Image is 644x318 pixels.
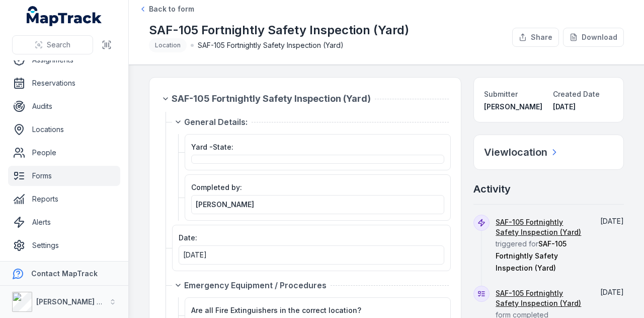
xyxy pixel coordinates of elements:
span: Date: [179,233,197,242]
time: 16/09/2025, 4:45:20 pm [600,217,624,225]
span: [DATE] [183,250,207,259]
a: Reports [8,189,120,209]
a: Alerts [8,212,120,232]
span: Back to form [149,4,194,14]
button: Search [12,35,93,54]
a: Back to form [139,4,194,14]
h2: Activity [473,182,511,196]
span: General Details: [184,116,248,128]
a: Reservations [8,73,120,93]
h1: SAF-105 Fortnightly Safety Inspection (Yard) [149,22,409,38]
a: People [8,143,120,163]
span: Emergency Equipment / Procedures [184,279,327,291]
span: Are all Fire Extinguishers in the correct location? [191,306,361,314]
time: 16/09/2025, 12:00:00 am [183,250,207,259]
div: Location [149,38,187,52]
span: [DATE] [553,102,576,111]
a: Settings [8,235,120,256]
a: Forms [8,166,120,186]
span: [DATE] [600,288,624,296]
strong: [PERSON_NAME] Group [36,297,119,306]
span: Created Date [553,90,600,98]
button: Download [563,28,624,47]
span: Yard -State: [191,143,233,151]
a: MapTrack [27,6,102,26]
span: [PERSON_NAME] [484,102,542,111]
span: Submitter [484,90,518,98]
a: Audits [8,96,120,116]
span: Search [47,40,70,50]
a: SAF-105 Fortnightly Safety Inspection (Yard) [496,288,586,308]
a: [PERSON_NAME] [196,200,440,210]
time: 16/09/2025, 4:45:20 pm [600,288,624,296]
span: SAF-105 Fortnightly Safety Inspection (Yard) [172,92,371,106]
span: Completed by: [191,183,242,192]
h2: View location [484,145,547,159]
span: SAF-105 Fortnightly Safety Inspection (Yard) [198,40,344,50]
a: Locations [8,119,120,140]
button: Share [512,28,559,47]
a: SAF-105 Fortnightly Safety Inspection (Yard) [496,217,586,237]
strong: Contact MapTrack [31,269,98,278]
span: triggered for [496,218,586,272]
a: Viewlocation [484,145,559,159]
span: SAF-105 Fortnightly Safety Inspection (Yard) [496,239,567,272]
time: 16/09/2025, 4:45:20 pm [553,102,576,111]
span: [DATE] [600,217,624,225]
